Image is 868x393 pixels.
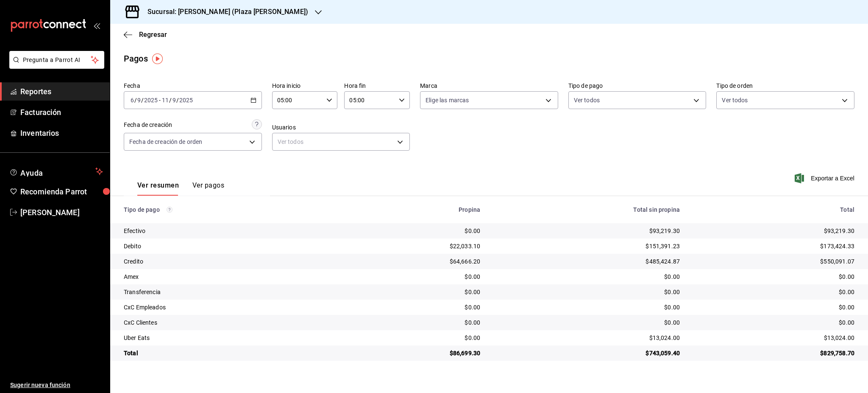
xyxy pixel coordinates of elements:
[568,83,707,89] label: Tipo de pago
[347,227,481,235] div: $0.00
[23,56,91,65] span: Pregunta a Parrot AI
[693,303,854,312] div: $0.00
[124,318,333,327] div: CxC Clientes
[693,257,854,266] div: $550,091.07
[167,207,172,213] svg: Los pagos realizados con Pay y otras terminales son montos brutos.
[124,334,333,342] div: Uber Eats
[124,288,333,296] div: Transferencia
[494,334,680,342] div: $13,024.00
[693,206,854,213] div: Total
[141,97,144,104] span: /
[347,334,481,342] div: $0.00
[693,334,854,342] div: $13,024.00
[6,62,104,70] a: Pregunta a Parrot AI
[169,97,172,104] span: /
[124,272,333,281] div: Amex
[272,124,410,130] label: Usuarios
[134,97,137,104] span: /
[124,242,333,250] div: Debito
[796,173,854,183] button: Exportar a Excel
[693,349,854,357] div: $829,758.70
[130,97,134,104] input: --
[347,257,481,266] div: $64,666.20
[426,96,469,104] span: Elige las marcas
[20,127,103,139] span: Inventarios
[574,96,600,104] span: Ver todos
[347,272,481,281] div: $0.00
[272,133,410,151] div: Ver todos
[20,186,103,197] span: Recomienda Parrot
[172,97,176,104] input: --
[139,31,167,39] span: Regresar
[161,97,169,104] input: --
[137,97,141,104] input: --
[192,181,224,196] button: Ver pagos
[124,257,333,266] div: Credito
[129,138,202,146] span: Fecha de creación de orden
[124,31,167,39] button: Regresar
[494,272,680,281] div: $0.00
[716,83,854,89] label: Tipo de orden
[10,381,103,390] span: Sugerir nueva función
[494,227,680,235] div: $93,219.30
[124,83,262,89] label: Fecha
[494,318,680,327] div: $0.00
[347,349,481,357] div: $86,699.30
[179,97,193,104] input: ----
[693,288,854,296] div: $0.00
[124,52,148,65] div: Pagos
[124,227,333,235] div: Efectivo
[144,97,158,104] input: ----
[344,83,410,89] label: Hora fin
[93,22,100,29] button: open_drawer_menu
[347,303,481,312] div: $0.00
[124,121,172,129] div: Fecha de creación
[176,97,179,104] span: /
[20,107,103,118] span: Facturación
[272,83,338,89] label: Hora inicio
[693,242,854,250] div: $173,424.33
[141,7,308,17] h3: Sucursal: [PERSON_NAME] (Plaza [PERSON_NAME])
[124,349,333,357] div: Total
[152,53,163,64] img: Tooltip marker
[494,257,680,266] div: $485,424.87
[347,288,481,296] div: $0.00
[137,181,224,196] div: navigation tabs
[420,83,558,89] label: Marca
[347,206,481,213] div: Propina
[693,272,854,281] div: $0.00
[20,166,92,177] span: Ayuda
[693,227,854,235] div: $93,219.30
[20,207,103,218] span: [PERSON_NAME]
[347,318,481,327] div: $0.00
[20,86,103,97] span: Reportes
[494,242,680,250] div: $151,391.23
[722,96,748,104] span: Ver todos
[9,51,104,69] button: Pregunta a Parrot AI
[124,303,333,312] div: CxC Empleados
[494,206,680,213] div: Total sin propina
[159,97,161,104] span: -
[494,288,680,296] div: $0.00
[124,206,333,213] div: Tipo de pago
[494,303,680,312] div: $0.00
[494,349,680,357] div: $743,059.40
[693,318,854,327] div: $0.00
[137,181,179,196] button: Ver resumen
[347,242,481,250] div: $22,033.10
